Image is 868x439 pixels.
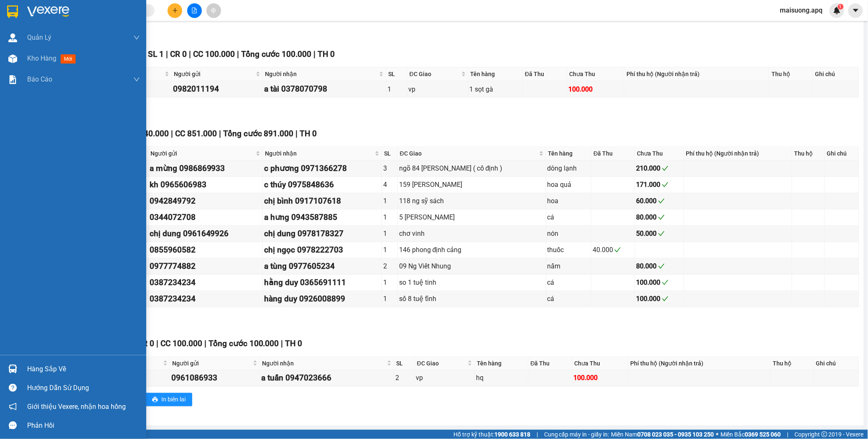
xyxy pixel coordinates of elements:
span: Giới thiệu Vexere, nhận hoa hồng [27,401,126,412]
span: | [296,129,298,138]
span: ĐC Giao [400,149,537,158]
div: ngõ 84 [PERSON_NAME] ( cố định ) [399,163,545,174]
span: | [787,430,789,439]
span: Miền Bắc [721,430,781,439]
span: ĐC Giao [410,69,460,79]
div: 0855960582 [150,244,261,256]
button: aim [206,3,221,18]
span: mới [61,54,76,64]
div: 09 Ng Viết Nhung [399,261,545,271]
span: printer [152,397,158,403]
div: thuốc [547,245,590,255]
div: 1 [383,228,396,239]
img: warehouse-icon [8,54,17,63]
div: c phương 0971366278 [264,162,380,175]
div: 0387234234 [150,293,261,305]
sup: 1 [838,4,844,10]
span: Người nhận [262,359,385,368]
span: Báo cáo [27,74,52,84]
span: CR 0 [170,49,187,59]
div: Hướng dẫn sử dụng [27,382,140,394]
div: 0982011194 [173,83,261,95]
th: Thu hộ [792,147,825,161]
span: check [662,181,669,188]
div: 1 [383,196,396,206]
span: TH 0 [285,339,303,348]
span: TH 0 [300,129,317,138]
strong: 1900 633 818 [494,431,530,438]
div: 2 [383,261,396,271]
div: nấm [547,261,590,271]
div: 40.000 [593,245,633,255]
div: Phản hồi [27,419,140,432]
div: 0977774882 [150,260,261,273]
div: 50.000 [636,228,682,239]
div: c thúy 0975848636 [264,179,380,191]
div: 1 [383,294,396,304]
span: check [658,198,665,204]
th: Thu hộ [769,67,813,81]
div: 1 [387,84,405,94]
div: hằng duy 0365691111 [264,276,380,289]
div: 118 ng sỹ sách [399,196,545,206]
th: Chưa Thu [635,147,684,161]
div: 1 [383,277,396,288]
span: down [133,76,140,83]
span: CC 851.000 [175,129,217,138]
div: Hàng sắp về [27,363,140,375]
span: check [658,214,665,221]
img: logo-vxr [7,5,18,18]
div: 5 [PERSON_NAME] [399,212,545,222]
div: chị dung 0978178327 [264,227,380,240]
span: check [662,165,669,172]
div: 100.000 [636,277,682,288]
div: kh 0965606983 [150,179,261,191]
div: hoa quả [547,179,590,190]
span: check [662,279,669,286]
img: solution-icon [8,75,17,84]
span: 1 [839,4,842,10]
div: vp [409,84,467,94]
div: cá [547,277,590,288]
div: 171.000 [636,179,682,190]
img: warehouse-icon [8,33,17,42]
span: check [614,247,621,253]
span: CR 40.000 [132,129,169,138]
th: Phí thu hộ (Người nhận trả) [624,67,769,81]
th: Ghi chú [813,67,859,81]
span: maisuong.apq [774,5,830,15]
strong: 0708 023 035 - 0935 103 250 [638,431,714,438]
div: 1 sọt gà [470,84,522,94]
span: Người gửi [174,69,254,79]
span: CC 100.000 [193,49,235,59]
span: Người gửi [150,149,254,158]
div: 0387234234 [150,276,261,289]
span: aim [211,8,216,13]
div: a mừng 0986869933 [150,162,261,175]
span: [GEOGRAPHIC_DATA], [GEOGRAPHIC_DATA] ↔ [GEOGRAPHIC_DATA] [21,36,85,64]
th: Chưa Thu [573,357,629,370]
th: Ghi chú [825,147,859,161]
span: | [189,49,191,59]
img: logo [4,45,20,87]
span: file-add [191,8,197,13]
div: cá [547,294,590,304]
span: Tổng cước 100.000 [241,49,312,59]
span: notification [9,403,17,411]
span: ĐC Giao [417,359,466,368]
span: | [204,339,206,348]
div: 100.000 [574,373,627,383]
span: | [537,430,538,439]
div: 0961086933 [171,372,258,385]
div: nón [547,228,590,239]
span: Tổng cước 100.000 [209,339,279,348]
div: chơ vinh [399,228,545,239]
button: printerIn biên lai [145,393,192,406]
th: Đã Thu [591,147,635,161]
th: Phí thu hộ (Người nhận trả) [629,357,771,370]
button: plus [168,3,182,18]
div: số 8 tuệ tĩnh [399,294,545,304]
div: 2 [395,373,413,383]
th: SL [386,67,407,81]
strong: CHUYỂN PHÁT NHANH AN PHÚ QUÝ [24,7,84,34]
